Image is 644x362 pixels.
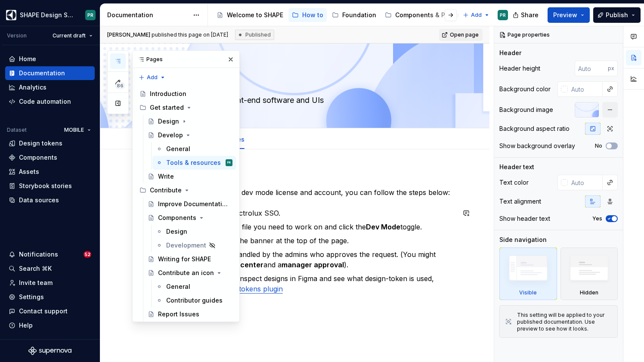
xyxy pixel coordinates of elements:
a: Open page [439,29,483,41]
div: Documentation [19,69,65,77]
div: Get started [150,103,184,112]
button: Add [136,71,168,84]
a: How to [288,8,327,22]
button: Help [5,319,95,332]
span: Add [471,12,482,19]
a: Home [5,52,95,66]
div: Header [499,49,521,57]
a: Components & Patterns [381,8,470,22]
div: Pages [133,51,239,68]
div: Storybook stories [19,182,72,190]
a: Storybook stories [5,179,95,193]
p: Log in to with Electrolux SSO. [166,208,455,218]
div: Text color [499,178,529,187]
span: MOBILE [64,127,84,133]
p: px [608,65,614,72]
div: Components & Patterns [395,11,466,19]
a: Code automation [5,95,95,108]
label: Yes [592,215,602,222]
p: In order to effectively inspect designs in Figma and see what design-token is used, use [166,273,455,294]
div: Background aspect ratio [499,124,570,133]
div: Components [19,153,57,162]
span: Share [521,11,539,19]
div: SHAPE Design System [20,11,75,19]
a: Contributor guides [152,294,236,307]
div: Background image [499,105,553,114]
button: SHAPE Design SystemPR [2,6,98,24]
button: Notifications52 [5,248,95,261]
div: Published [235,30,274,40]
div: Design [158,117,179,126]
div: Contributor guides [166,296,223,305]
div: Contribute an icon [158,269,214,277]
div: Header height [499,64,540,73]
p: In case you need a Figma dev mode license and account, you can follow the steps below: [155,187,455,198]
div: Text alignment [499,197,541,206]
div: Introduction [150,90,186,98]
div: Version [7,32,27,39]
a: Foundation [328,8,380,22]
button: Publish [593,7,641,23]
div: Foundation [342,11,376,19]
a: Write [144,170,236,183]
button: Preview [548,7,590,23]
div: Help [19,321,33,330]
div: Contact support [19,307,68,316]
div: Assets [19,167,39,176]
a: Settings [5,290,95,304]
a: Tools & resourcesPR [152,156,236,170]
span: Add [147,74,158,81]
svg: Supernova Logo [28,347,71,355]
a: Data sources [5,193,95,207]
a: Design [144,114,236,128]
a: Components [144,211,236,225]
div: PR [500,12,506,19]
a: Components [5,151,95,164]
strong: Dev Mode [366,223,400,231]
div: Data sources [19,196,59,204]
a: Writing for SHAPE [144,252,236,266]
h4: Access to Figma [155,170,455,180]
div: Settings [19,293,44,301]
p: Click in the banner at the top of the page. [166,235,455,246]
div: Writing for SHAPE [158,255,211,263]
div: Visible [499,248,557,300]
span: [PERSON_NAME] [107,31,150,38]
div: Notifications [19,250,58,259]
div: Page tree [213,6,458,24]
div: General [166,145,190,153]
a: Contribute an icon [144,266,236,280]
a: Assets [5,165,95,179]
a: Development [152,238,236,252]
div: PR [227,158,231,167]
span: Open page [450,31,479,38]
div: Page tree [136,87,236,321]
div: Show background overlay [499,142,575,150]
p: Navigate to any design file you need to work on and click the toggle. [166,222,455,232]
a: Invite team [5,276,95,290]
button: Current draft [49,30,96,42]
input: Auto [575,61,608,76]
input: Auto [568,175,603,190]
div: How to [302,11,323,19]
div: Search ⌘K [19,264,52,273]
div: Show header text [499,214,550,223]
div: Header text [499,163,534,171]
img: 1131f18f-9b94-42a4-847a-eabb54481545.png [6,10,16,20]
div: Welcome to SHAPE [227,11,283,19]
span: Publish [606,11,628,19]
strong: cost center [223,260,263,269]
strong: manager approval [282,260,344,269]
span: 86 [115,82,125,89]
div: Background color [499,85,551,93]
div: Documentation [107,11,189,19]
button: Contact support [5,304,95,318]
div: PR [87,12,93,19]
div: Visible [519,289,537,296]
button: MOBILE [60,124,95,136]
input: Auto [568,81,603,97]
a: Documentation [5,66,95,80]
div: Home [19,55,36,63]
a: Report Issues [144,307,236,321]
